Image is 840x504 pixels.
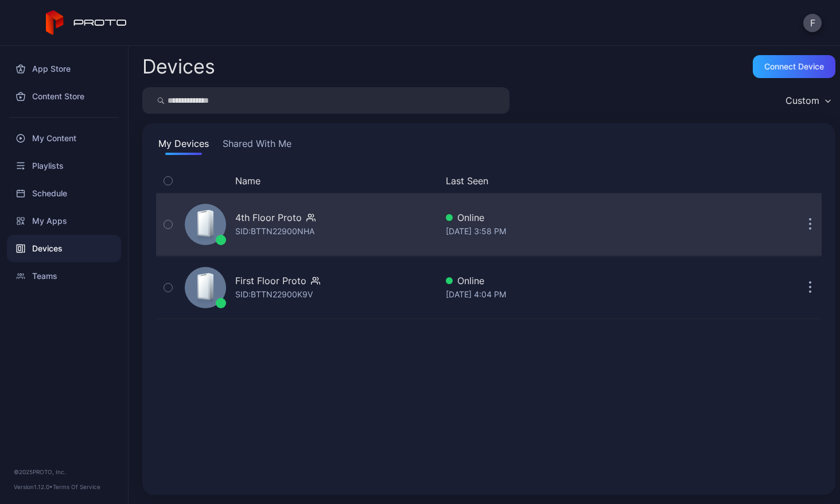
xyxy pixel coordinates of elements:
a: Content Store [7,83,121,110]
a: Playlists [7,152,121,180]
button: My Devices [156,137,211,155]
h2: Devices [142,56,215,77]
a: Devices [7,235,121,262]
button: Connect device [753,55,835,78]
div: [DATE] 3:58 PM [446,224,677,238]
div: Update Device [682,174,785,188]
span: Version 1.12.0 • [14,483,53,490]
div: © 2025 PROTO, Inc. [14,467,114,476]
a: My Content [7,125,121,152]
button: Name [235,174,260,188]
div: Online [446,211,677,224]
div: 4th Floor Proto [235,211,302,224]
div: Options [799,174,822,188]
div: SID: BTTN22900NHA [235,224,314,238]
a: Terms Of Service [53,483,100,490]
a: App Store [7,55,121,83]
button: Custom [780,87,835,114]
div: Connect device [764,62,824,71]
a: Schedule [7,180,121,207]
a: My Apps [7,207,121,235]
div: Custom [785,95,819,106]
button: Shared With Me [220,137,294,155]
button: Last Seen [446,174,672,188]
div: First Floor Proto [235,274,306,288]
div: Online [446,274,677,288]
a: Teams [7,262,121,290]
div: [DATE] 4:04 PM [446,288,677,301]
div: SID: BTTN22900K9V [235,288,313,301]
button: F [803,14,822,32]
